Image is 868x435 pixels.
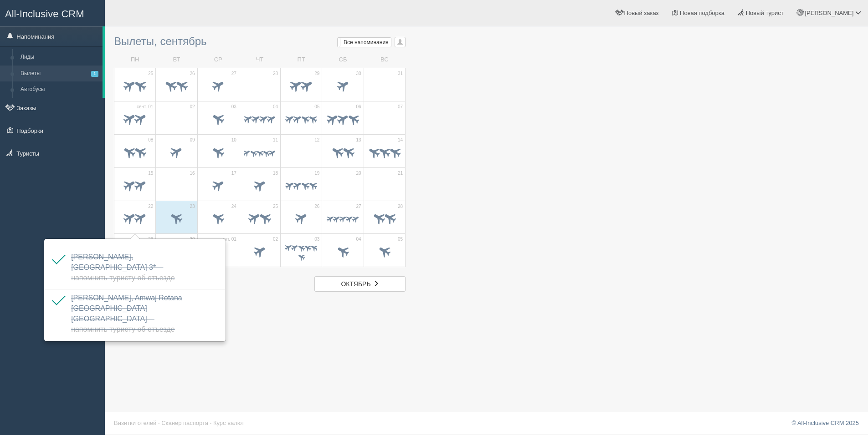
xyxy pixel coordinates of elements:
span: 29 [148,236,153,243]
span: 18 [273,170,278,177]
a: Лиды [16,49,103,66]
span: 21 [398,170,403,177]
a: Сканер паспорта [161,420,208,426]
span: 02 [190,104,195,110]
span: 13 [356,137,361,143]
span: 06 [356,104,361,110]
span: 20 [356,170,361,177]
span: 14 [398,137,403,143]
span: 28 [398,203,403,210]
span: октябрь [341,280,370,288]
span: — Напомнить туристу об отъезде [71,315,175,333]
td: СБ [322,52,364,68]
span: 28 [273,71,278,77]
span: 30 [356,71,361,77]
span: All-Inclusive CRM [5,8,84,20]
a: Вылеты1 [16,66,103,82]
span: 10 [231,137,236,143]
span: [PERSON_NAME] [805,10,853,16]
span: 27 [356,203,361,210]
span: 15 [148,170,153,177]
span: 02 [273,236,278,243]
a: Курс валют [213,420,244,426]
span: Все напоминания [344,39,389,46]
a: All-Inclusive CRM [0,0,104,25]
a: Визитки отелей [114,420,156,426]
a: [PERSON_NAME], [GEOGRAPHIC_DATA] 3*— Напомнить туристу об отъезде [71,253,175,282]
span: · [210,420,212,426]
td: ЧТ [239,52,280,68]
span: 26 [190,71,195,77]
span: 08 [148,137,153,143]
a: [PERSON_NAME], Amwaj Rotana [GEOGRAPHIC_DATA] [GEOGRAPHIC_DATA]— Напомнить туристу об отъезде [71,294,182,333]
span: Новый заказ [624,10,659,16]
span: [PERSON_NAME], [GEOGRAPHIC_DATA] 3* [71,253,175,282]
span: 11 [273,137,278,143]
span: 26 [314,203,319,210]
span: [PERSON_NAME], Amwaj Rotana [GEOGRAPHIC_DATA] [GEOGRAPHIC_DATA] [71,294,182,333]
span: 05 [314,104,319,110]
span: 07 [398,104,403,110]
span: 05 [398,236,403,243]
td: СР [197,52,239,68]
span: 25 [273,203,278,210]
td: ПТ [281,52,322,68]
td: ПН [114,52,156,68]
span: 19 [314,170,319,177]
a: октябрь [314,276,406,292]
span: 12 [314,137,319,143]
td: ВТ [156,52,197,68]
span: 16 [190,170,195,177]
span: 09 [190,137,195,143]
span: 03 [231,104,236,110]
span: 25 [148,71,153,77]
span: 1 [91,71,98,77]
span: окт. 01 [223,236,236,243]
span: Новый турист [746,10,784,16]
span: 04 [356,236,361,243]
span: — Напомнить туристу об отъезде [71,263,175,282]
a: Автобусы [16,81,103,98]
span: 22 [148,203,153,210]
span: 27 [231,71,236,77]
span: 31 [398,71,403,77]
span: 24 [231,203,236,210]
span: 23 [190,203,195,210]
span: 03 [314,236,319,243]
span: · [158,420,160,426]
td: ВС [364,52,405,68]
span: Новая подборка [680,10,724,16]
span: 29 [314,71,319,77]
span: 04 [273,104,278,110]
a: © All-Inclusive CRM 2025 [791,420,859,426]
span: сент. 01 [137,104,153,110]
h3: Вылеты, сентябрь [114,35,406,47]
span: 17 [231,170,236,177]
span: 30 [190,236,195,243]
